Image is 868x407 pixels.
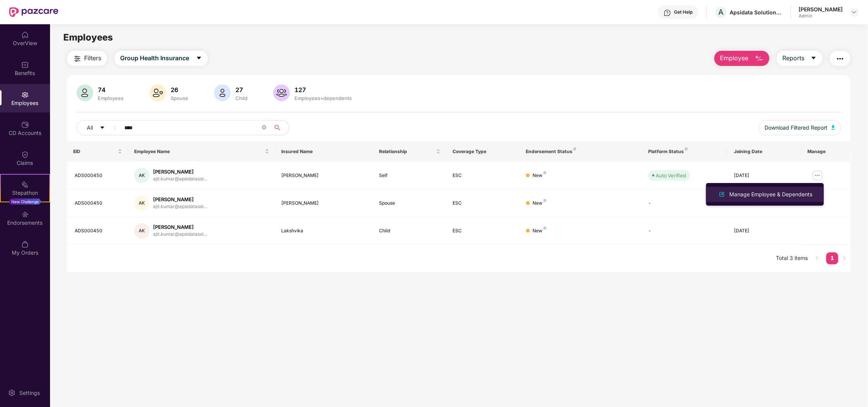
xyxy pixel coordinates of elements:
[373,141,447,162] th: Relationship
[526,149,636,155] div: Endorsement Status
[87,124,93,132] span: All
[293,95,353,101] div: Employees+dependents
[812,169,824,182] img: manageButton
[838,252,851,265] li: Next Page
[642,189,728,217] td: -
[759,120,841,135] button: Download Filtered Report
[270,125,285,131] span: search
[134,149,263,155] span: Employee Name
[153,203,207,210] div: ajit.kumar@apsidatasol...
[815,256,819,260] span: left
[262,125,266,130] span: close-circle
[169,86,190,94] div: 26
[128,141,275,162] th: Employee Name
[114,51,208,66] button: Group Health Insurancecaret-down
[96,86,125,94] div: 74
[273,85,290,101] img: svg+xml;base64,PHN2ZyB4bWxucz0iaHR0cDovL3d3dy53My5vcmcvMjAwMC9zdmciIHhtbG5zOnhsaW5rPSJodHRwOi8vd3...
[755,54,764,63] img: svg+xml;base64,PHN2ZyB4bWxucz0iaHR0cDovL3d3dy53My5vcmcvMjAwMC9zdmciIHhtbG5zOnhsaW5rPSJodHRwOi8vd3...
[21,181,29,188] img: svg+xml;base64,PHN2ZyB4bWxucz0iaHR0cDovL3d3dy53My5vcmcvMjAwMC9zdmciIHdpZHRoPSIyMSIgaGVpZ2h0PSIyMC...
[379,200,440,207] div: Spouse
[281,200,367,207] div: [PERSON_NAME]
[96,95,125,101] div: Employees
[77,85,93,101] img: svg+xml;base64,PHN2ZyB4bWxucz0iaHR0cDovL3d3dy53My5vcmcvMjAwMC9zdmciIHhtbG5zOnhsaW5rPSJodHRwOi8vd3...
[783,53,805,63] span: Reports
[75,200,122,207] div: ADS000450
[573,147,577,150] img: svg+xml;base64,PHN2ZyB4bWxucz0iaHR0cDovL3d3dy53My5vcmcvMjAwMC9zdmciIHdpZHRoPSI4IiBoZWlnaHQ9IjgiIH...
[533,172,547,179] div: New
[120,53,189,63] span: Group Health Insurance
[262,124,266,131] span: close-circle
[838,252,851,265] button: right
[453,200,514,207] div: ESC
[21,31,29,39] img: svg+xml;base64,PHN2ZyBpZD0iSG9tZSIgeG1sbnM9Imh0dHA6Ly93d3cudzMub3JnLzIwMDAvc3ZnIiB3aWR0aD0iMjAiIG...
[73,54,82,63] img: svg+xml;base64,PHN2ZyB4bWxucz0iaHR0cDovL3d3dy53My5vcmcvMjAwMC9zdmciIHdpZHRoPSIyNCIgaGVpZ2h0PSIyNC...
[75,172,122,179] div: ADS000450
[270,120,289,135] button: search
[836,54,845,63] img: svg+xml;base64,PHN2ZyB4bWxucz0iaHR0cDovL3d3dy53My5vcmcvMjAwMC9zdmciIHdpZHRoPSIyNCIgaGVpZ2h0PSIyNC...
[674,9,693,15] div: Get Help
[21,241,29,248] img: svg+xml;base64,PHN2ZyBpZD0iTXlfT3JkZXJzIiBkYXRhLW5hbWU9Ik15IE9yZGVycyIgeG1sbnM9Imh0dHA6Ly93d3cudz...
[842,256,847,260] span: right
[826,252,838,264] a: 1
[544,199,547,202] img: svg+xml;base64,PHN2ZyB4bWxucz0iaHR0cDovL3d3dy53My5vcmcvMjAwMC9zdmciIHdpZHRoPSI4IiBoZWlnaHQ9IjgiIH...
[851,9,857,15] img: svg+xml;base64,PHN2ZyBpZD0iRHJvcGRvd24tMzJ4MzIiIHhtbG5zPSJodHRwOi8vd3d3LnczLm9yZy8yMDAwL3N2ZyIgd2...
[149,85,166,101] img: svg+xml;base64,PHN2ZyB4bWxucz0iaHR0cDovL3d3dy53My5vcmcvMjAwMC9zdmciIHhtbG5zOnhsaW5rPSJodHRwOi8vd3...
[153,224,207,231] div: [PERSON_NAME]
[730,9,783,16] div: Apsidata Solutions Private Limited
[649,149,722,155] div: Platform Status
[656,172,686,179] div: Auto Verified
[379,227,440,235] div: Child
[100,125,105,131] span: caret-down
[21,211,29,218] img: svg+xml;base64,PHN2ZyBpZD0iRW5kb3JzZW1lbnRzIiB4bWxucz0iaHR0cDovL3d3dy53My5vcmcvMjAwMC9zdmciIHdpZH...
[17,389,42,397] div: Settings
[234,86,249,94] div: 27
[811,55,817,62] span: caret-down
[776,252,808,265] li: Total 3 items
[714,51,769,66] button: Employee
[275,141,373,162] th: Insured Name
[664,9,671,17] img: svg+xml;base64,PHN2ZyBpZD0iSGVscC0zMngzMiIgeG1sbnM9Imh0dHA6Ly93d3cudzMub3JnLzIwMDAvc3ZnIiB3aWR0aD...
[281,172,367,179] div: [PERSON_NAME]
[811,252,823,265] button: left
[544,171,547,174] img: svg+xml;base64,PHN2ZyB4bWxucz0iaHR0cDovL3d3dy53My5vcmcvMjAwMC9zdmciIHdpZHRoPSI4IiBoZWlnaHQ9IjgiIH...
[67,51,107,66] button: Filters
[728,190,814,199] div: Manage Employee & Dependents
[453,172,514,179] div: ESC
[718,190,727,199] img: svg+xml;base64,PHN2ZyB4bWxucz0iaHR0cDovL3d3dy53My5vcmcvMjAwMC9zdmciIHhtbG5zOnhsaW5rPSJodHRwOi8vd3...
[134,223,149,238] div: AK
[544,227,547,230] img: svg+xml;base64,PHN2ZyB4bWxucz0iaHR0cDovL3d3dy53My5vcmcvMjAwMC9zdmciIHdpZHRoPSI4IiBoZWlnaHQ9IjgiIH...
[533,200,547,207] div: New
[379,172,440,179] div: Self
[134,168,149,183] div: AK
[281,227,367,235] div: Lakshvika
[196,55,202,62] span: caret-down
[67,141,128,162] th: EID
[728,141,802,162] th: Joining Date
[153,175,207,183] div: ajit.kumar@apsidatasol...
[799,6,843,13] div: [PERSON_NAME]
[811,252,823,265] li: Previous Page
[777,51,823,66] button: Reportscaret-down
[719,8,724,17] span: A
[21,61,29,69] img: svg+xml;base64,PHN2ZyBpZD0iQmVuZWZpdHMiIHhtbG5zPSJodHRwOi8vd3d3LnczLm9yZy8yMDAwL3N2ZyIgd2lkdGg9Ij...
[21,91,29,99] img: svg+xml;base64,PHN2ZyBpZD0iRW1wbG95ZWVzIiB4bWxucz0iaHR0cDovL3d3dy53My5vcmcvMjAwMC9zdmciIHdpZHRoPS...
[802,141,851,162] th: Manage
[84,53,101,63] span: Filters
[832,125,835,130] img: svg+xml;base64,PHN2ZyB4bWxucz0iaHR0cDovL3d3dy53My5vcmcvMjAwMC9zdmciIHhtbG5zOnhsaW5rPSJodHRwOi8vd3...
[21,151,29,158] img: svg+xml;base64,PHN2ZyBpZD0iQ2xhaW0iIHhtbG5zPSJodHRwOi8vd3d3LnczLm9yZy8yMDAwL3N2ZyIgd2lkdGg9IjIwIi...
[453,227,514,235] div: ESC
[642,217,728,245] td: -
[799,13,843,19] div: Admin
[533,227,547,235] div: New
[134,196,149,211] div: AK
[75,227,122,235] div: ADS000450
[826,252,838,265] li: 1
[153,231,207,238] div: ajit.kumar@apsidatasol...
[9,7,58,17] img: New Pazcare Logo
[293,86,353,94] div: 127
[1,189,49,197] div: Stepathon
[379,149,435,155] span: Relationship
[63,32,113,43] span: Employees
[77,120,123,135] button: Allcaret-down
[8,389,16,397] img: svg+xml;base64,PHN2ZyBpZD0iU2V0dGluZy0yMHgyMCIgeG1sbnM9Imh0dHA6Ly93d3cudzMub3JnLzIwMDAvc3ZnIiB3aW...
